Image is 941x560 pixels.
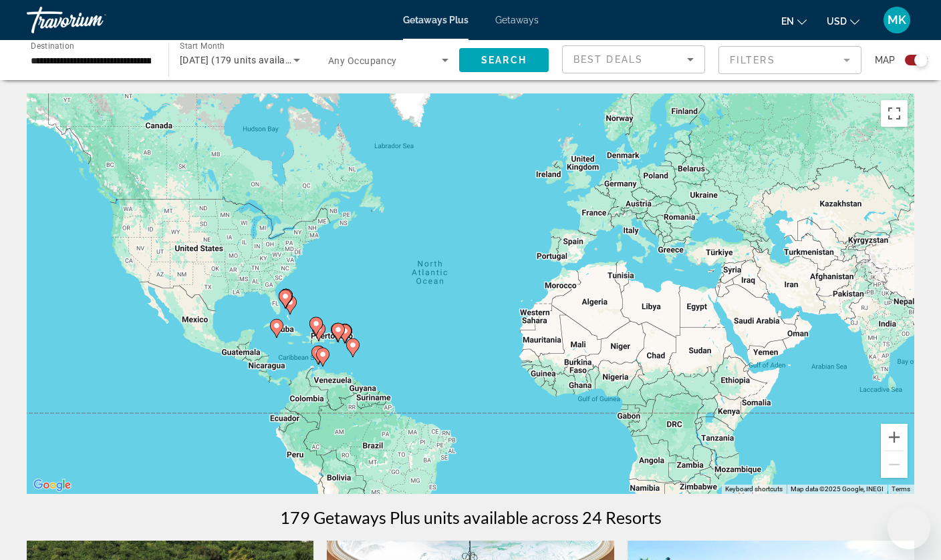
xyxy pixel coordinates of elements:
span: Best Deals [573,54,643,65]
span: [DATE] (179 units available) [180,55,301,65]
button: Search [459,48,549,72]
button: Zoom in [881,424,908,451]
button: Filter [718,45,861,75]
a: Travorium [27,3,160,37]
span: en [781,16,794,27]
button: User Menu [880,6,914,34]
mat-select: Sort by [573,51,694,67]
button: Change currency [827,11,859,31]
button: Toggle fullscreen view [881,100,908,127]
button: Zoom out [881,451,908,478]
span: Map [875,51,895,69]
button: Keyboard shortcuts [725,485,783,494]
span: Destination [31,41,74,50]
h1: 179 Getaways Plus units available across 24 Resorts [280,507,662,527]
iframe: Button to launch messaging window [888,507,930,549]
img: Google [30,477,74,494]
span: Start Month [180,41,225,51]
span: MK [888,13,906,27]
a: Terms (opens in new tab) [892,485,910,493]
a: Open this area in Google Maps (opens a new window) [30,477,74,494]
a: Getaways Plus [403,15,468,25]
span: USD [827,16,847,27]
span: Search [481,55,527,65]
button: Change language [781,11,807,31]
span: Any Occupancy [328,55,397,66]
span: Map data ©2025 Google, INEGI [791,485,884,493]
a: Getaways [495,15,539,25]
